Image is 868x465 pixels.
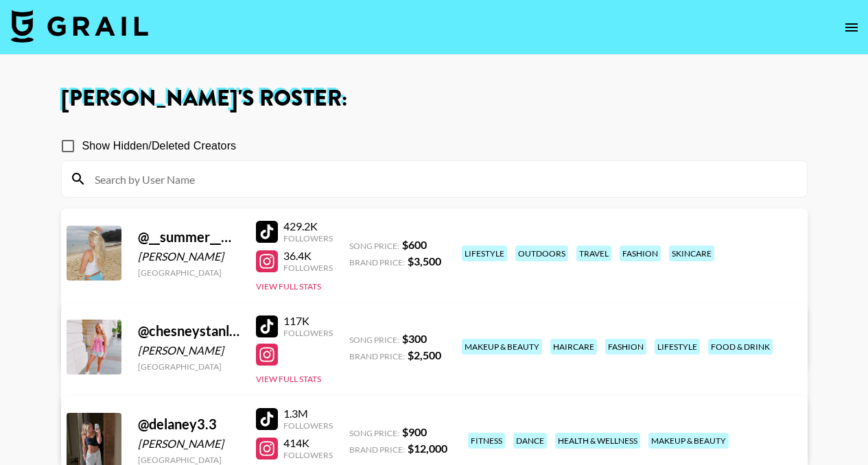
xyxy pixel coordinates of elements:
[468,433,505,449] div: fitness
[283,263,333,273] div: Followers
[838,14,865,41] button: open drawer
[648,433,729,449] div: makeup & beauty
[349,351,405,361] span: Brand Price:
[138,267,239,278] div: [GEOGRAPHIC_DATA]
[283,450,333,460] div: Followers
[138,322,239,339] div: @ chesneystanley
[283,407,333,420] div: 1.3M
[462,246,507,261] div: lifestyle
[513,433,547,449] div: dance
[408,254,441,267] strong: $ 3,500
[576,246,611,261] div: travel
[408,442,447,455] strong: $ 12,000
[708,339,773,355] div: food & drink
[256,374,321,384] button: View Full Stats
[349,444,405,455] span: Brand Price:
[555,433,640,449] div: health & wellness
[283,233,333,243] div: Followers
[669,246,714,261] div: skincare
[82,138,237,154] span: Show Hidden/Deleted Creators
[283,314,333,328] div: 117K
[61,88,808,110] h1: [PERSON_NAME] 's Roster:
[138,361,239,372] div: [GEOGRAPHIC_DATA]
[138,437,239,451] div: [PERSON_NAME]
[138,416,239,433] div: @ delaney3.3
[349,241,399,251] span: Song Price:
[402,425,427,438] strong: $ 900
[408,348,441,361] strong: $ 2,500
[349,257,405,267] span: Brand Price:
[283,249,333,263] div: 36.4K
[605,339,646,355] div: fashion
[138,344,239,357] div: [PERSON_NAME]
[283,420,333,431] div: Followers
[655,339,700,355] div: lifestyle
[138,250,239,263] div: [PERSON_NAME]
[349,335,399,345] span: Song Price:
[620,246,661,261] div: fashion
[283,219,333,233] div: 429.2K
[402,332,427,345] strong: $ 300
[402,238,427,251] strong: $ 600
[462,339,542,355] div: makeup & beauty
[86,168,799,190] input: Search by User Name
[550,339,597,355] div: haircare
[256,281,321,291] button: View Full Stats
[515,246,568,261] div: outdoors
[138,455,239,465] div: [GEOGRAPHIC_DATA]
[138,228,239,246] div: @ __summer__winter__
[283,328,333,338] div: Followers
[283,436,333,450] div: 414K
[11,10,148,43] img: Grail Talent
[349,428,399,438] span: Song Price:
